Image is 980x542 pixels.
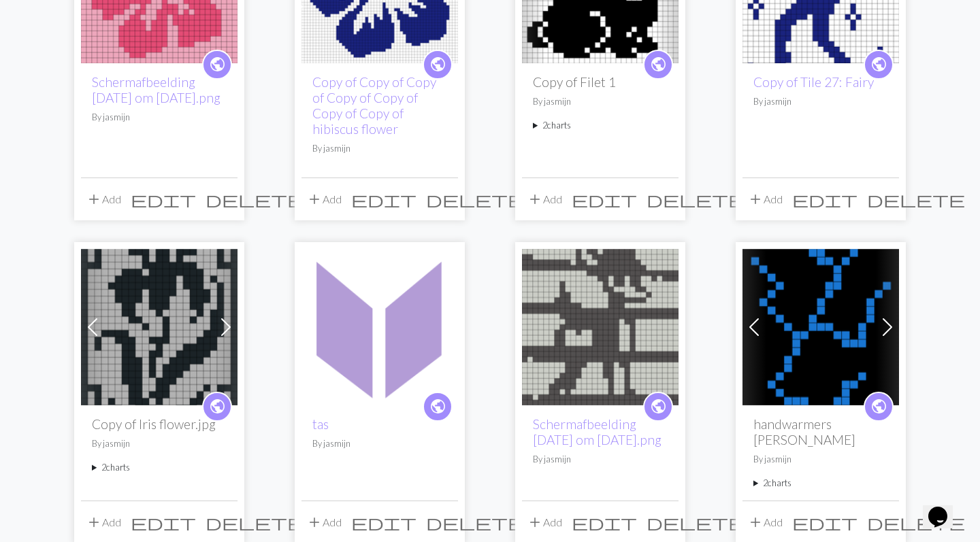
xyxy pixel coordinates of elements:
[522,509,567,535] button: Add
[792,513,857,532] span: edit
[301,509,346,535] button: Add
[131,190,196,209] span: edit
[753,95,888,108] p: By jasmijn
[533,416,661,447] a: Scherm­afbeelding [DATE] om [DATE].png
[306,513,323,532] span: add
[533,95,668,108] p: By jasmijn
[201,186,308,212] button: Delete
[753,416,888,447] h2: handwarmers [PERSON_NAME]
[423,50,453,80] a: public
[202,50,232,80] a: public
[426,513,524,532] span: delete
[647,513,745,532] span: delete
[522,318,679,331] a: Scherm­afbeelding 2025-06-03 om 19.06.43.png
[792,190,857,209] span: edit
[421,509,529,535] button: Delete
[429,51,446,78] i: public
[742,186,787,212] button: Add
[642,186,749,212] button: Delete
[209,396,226,417] span: public
[867,513,965,532] span: delete
[572,513,637,532] span: edit
[647,190,745,209] span: delete
[429,54,446,75] span: public
[209,393,226,420] i: public
[351,513,416,532] span: edit
[522,186,567,212] button: Add
[870,54,887,75] span: public
[426,190,524,209] span: delete
[923,488,966,528] iframe: chat widget
[792,514,857,530] i: Edit
[650,396,667,417] span: public
[351,191,416,207] i: Edit
[306,190,323,209] span: add
[423,392,453,422] a: public
[206,513,304,532] span: delete
[301,249,458,405] img: tas
[131,191,196,207] i: Edit
[131,514,196,530] i: Edit
[572,190,637,209] span: edit
[312,416,329,432] a: tas
[753,74,874,90] a: Copy of Tile 27: Fairy
[792,191,857,207] i: Edit
[742,509,787,535] button: Add
[206,190,304,209] span: delete
[92,461,227,474] summary: 2charts
[787,186,862,212] button: Edit
[862,509,970,535] button: Delete
[301,186,346,212] button: Add
[92,437,227,450] p: By jasmijn
[92,416,227,432] h2: Copy of Iris flower.jpg
[209,54,226,75] span: public
[312,142,447,155] p: By jasmijn
[650,393,667,420] i: public
[81,186,126,212] button: Add
[209,51,226,78] i: public
[643,392,673,422] a: public
[567,509,642,535] button: Edit
[642,509,749,535] button: Delete
[753,453,888,466] p: By jasmijn
[92,74,220,105] a: Scherm­afbeelding [DATE] om [DATE].png
[742,249,899,405] img: handwarmers johan
[527,190,543,209] span: add
[747,190,764,209] span: add
[92,111,227,124] p: By jasmijn
[753,477,888,490] summary: 2charts
[533,119,668,132] summary: 2charts
[572,514,637,530] i: Edit
[870,396,887,417] span: public
[864,392,894,422] a: public
[572,191,637,207] i: Edit
[527,513,543,532] span: add
[346,186,421,212] button: Edit
[301,318,458,331] a: tas
[421,186,529,212] button: Delete
[131,513,196,532] span: edit
[351,190,416,209] span: edit
[533,453,668,466] p: By jasmijn
[742,318,899,331] a: handwarmers johan
[533,74,668,90] h2: Copy of Filet 1
[787,509,862,535] button: Edit
[870,51,887,78] i: public
[351,514,416,530] i: Edit
[650,54,667,75] span: public
[126,186,201,212] button: Edit
[870,393,887,420] i: public
[202,392,232,422] a: public
[567,186,642,212] button: Edit
[126,509,201,535] button: Edit
[429,393,446,420] i: public
[522,249,679,405] img: Scherm­afbeelding 2025-06-03 om 19.06.43.png
[81,509,126,535] button: Add
[864,50,894,80] a: public
[747,513,764,532] span: add
[643,50,673,80] a: public
[312,74,436,137] a: Copy of Copy of Copy of Copy of Copy of Copy of Copy of hibiscus flower
[201,509,308,535] button: Delete
[81,249,238,405] img: Iris flower
[862,186,970,212] button: Delete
